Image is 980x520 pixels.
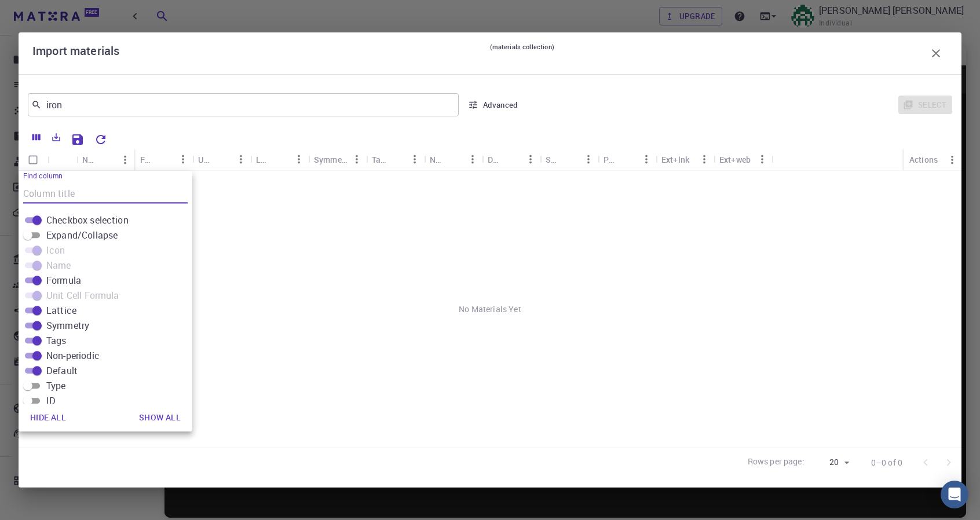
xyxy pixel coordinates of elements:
[719,148,751,171] div: Ext+web
[348,150,366,169] button: Menu
[561,150,579,169] button: Sort
[546,148,561,171] div: Shared
[463,96,524,114] button: Advanced
[540,148,598,171] div: Shared
[943,151,961,169] button: Menu
[46,349,100,362] span: Non-periodic
[23,171,63,181] label: Find column
[89,128,112,151] button: Reset Explorer Settings
[579,150,598,169] button: Menu
[904,148,961,171] div: Actions
[714,148,771,171] div: Ext+web
[116,151,134,169] button: Menu
[256,148,271,171] div: Lattice
[695,150,714,169] button: Menu
[76,148,134,171] div: Name
[23,185,188,203] input: Column title
[46,334,67,347] span: Tags
[482,148,540,171] div: Default
[66,128,89,151] button: Save Explorer Settings
[23,8,65,19] span: Support
[372,148,387,171] div: Tags
[753,150,771,169] button: Menu
[405,150,424,169] button: Menu
[19,171,961,447] div: No Materials Yet
[192,148,250,171] div: Unit Cell Formula
[46,243,65,257] span: Icon
[46,258,71,272] span: Name
[46,128,66,147] button: Export
[46,364,78,378] span: Default
[32,42,948,65] div: Import materials
[46,213,129,227] span: Checkbox selection
[314,148,348,171] div: Symmetry
[463,150,482,169] button: Menu
[21,406,75,429] button: Hide all
[490,42,554,65] small: (materials collection)
[748,456,805,469] p: Rows per page:
[46,379,66,393] span: Type
[424,148,482,171] div: Non-periodic
[619,150,637,169] button: Sort
[308,148,366,171] div: Symmetry
[656,148,714,171] div: Ext+lnk
[134,148,192,171] div: Formula
[46,394,56,408] span: ID
[430,148,445,171] div: Non-periodic
[661,148,689,171] div: Ext+lnk
[47,148,76,171] div: Icon
[445,150,463,169] button: Sort
[155,150,174,169] button: Sort
[198,148,213,171] div: Unit Cell Formula
[598,148,656,171] div: Public
[871,457,902,468] p: 0–0 of 0
[82,148,97,171] div: Name
[250,148,308,171] div: Lattice
[909,148,938,171] div: Actions
[140,148,155,171] div: Formula
[232,150,250,169] button: Menu
[46,303,76,317] span: Lattice
[174,150,192,169] button: Menu
[521,150,540,169] button: Menu
[27,128,46,147] button: Columns
[46,288,119,302] span: Unit Cell Formula
[503,150,521,169] button: Sort
[130,406,190,429] button: Show all
[387,150,405,169] button: Sort
[809,454,853,471] div: 20
[46,273,81,287] span: Formula
[46,318,89,332] span: Symmetry
[290,150,308,169] button: Menu
[366,148,424,171] div: Tags
[213,150,232,169] button: Sort
[271,150,290,169] button: Sort
[46,228,118,242] span: Expand/Collapse
[941,481,968,508] div: Open Intercom Messenger
[604,148,619,171] div: Public
[97,151,116,169] button: Sort
[488,148,503,171] div: Default
[637,150,656,169] button: Menu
